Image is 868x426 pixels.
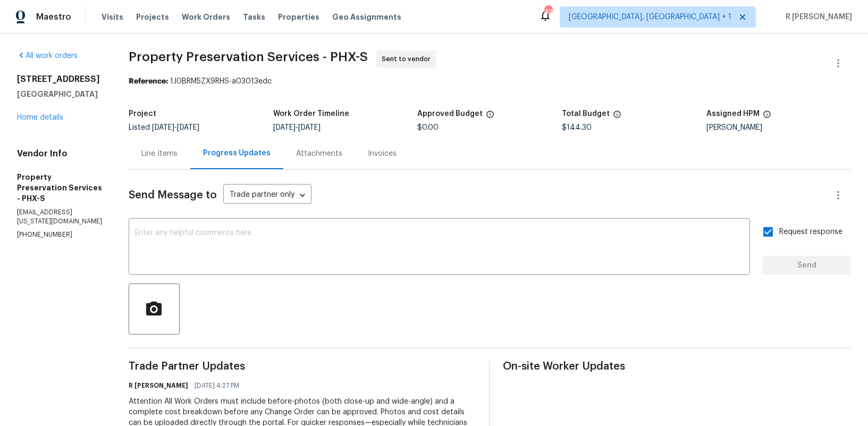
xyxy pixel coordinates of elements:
a: All work orders [17,52,78,60]
span: Tasks [243,13,265,21]
span: [DATE] [273,124,296,131]
span: Work Orders [182,12,230,22]
span: $144.30 [562,124,592,131]
span: Listed [129,124,199,131]
span: The total cost of line items that have been proposed by Opendoor. This sum includes line items th... [613,110,621,124]
h5: Work Order Timeline [273,110,349,118]
span: R [PERSON_NAME] [781,12,852,22]
h6: R [PERSON_NAME] [129,380,188,391]
div: Progress Updates [203,148,271,158]
h5: Total Budget [562,110,610,118]
span: Visits [102,12,123,22]
span: Maestro [36,12,71,22]
span: [GEOGRAPHIC_DATA], [GEOGRAPHIC_DATA] + 1 [569,12,731,22]
h5: Project [129,110,156,118]
p: [PHONE_NUMBER] [17,230,103,239]
span: - [152,124,199,131]
span: [DATE] [298,124,321,131]
span: Property Preservation Services - PHX-S [129,51,368,63]
span: Send Message to [129,190,217,201]
span: The total cost of line items that have been approved by both Opendoor and the Trade Partner. This... [486,110,494,124]
span: [DATE] [152,124,174,131]
span: Properties [278,12,319,22]
div: 1J0BRM5ZX9RHS-a03013edc [129,76,851,87]
p: [EMAIL_ADDRESS][US_STATE][DOMAIN_NAME] [17,208,103,226]
span: Request response [779,227,842,238]
span: Sent to vendor [382,54,435,64]
span: Geo Assignments [332,12,401,22]
h2: [STREET_ADDRESS] [17,74,103,85]
span: - [273,124,321,131]
span: On-site Worker Updates [503,361,851,372]
span: The hpm assigned to this work order. [763,110,771,124]
div: Line Items [141,148,178,159]
div: Invoices [368,148,397,159]
a: Home details [17,114,63,121]
span: [DATE] 4:27 PM [195,380,239,391]
h5: Assigned HPM [706,110,760,118]
h5: Property Preservation Services - PHX-S [17,172,103,204]
div: Attachments [296,148,342,159]
h5: Approved Budget [417,110,483,118]
h5: [GEOGRAPHIC_DATA] [17,89,103,99]
b: Reference: [129,78,168,85]
div: Trade partner only [223,187,311,204]
div: [PERSON_NAME] [706,124,851,131]
h4: Vendor Info [17,148,103,159]
span: $0.00 [417,124,439,131]
span: Projects [136,12,169,22]
span: Trade Partner Updates [129,361,477,372]
div: 43 [544,6,552,17]
span: [DATE] [177,124,199,131]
